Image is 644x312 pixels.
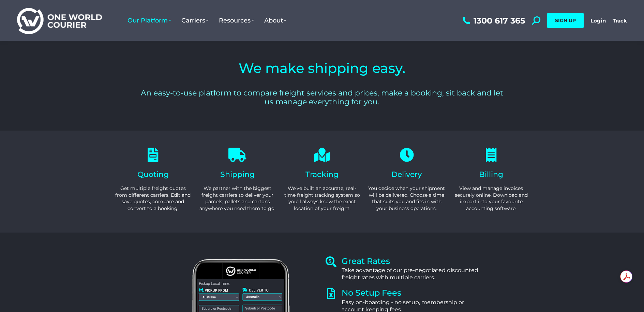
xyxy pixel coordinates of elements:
[342,288,401,298] a: No Setup Fees
[590,17,606,24] a: Login
[452,171,530,178] h2: Billing
[214,10,259,31] a: Resources
[613,17,627,24] a: Track
[342,256,390,266] a: Great Rates
[264,17,286,24] span: About
[461,16,525,25] a: 1300 617 365
[368,171,446,178] h2: Delivery
[122,10,176,31] a: Our Platform
[283,171,361,178] h2: Tracking
[555,17,576,24] span: SIGN UP
[17,7,102,34] img: One World Courier
[114,171,192,178] h2: Quoting
[139,89,505,107] h2: An easy-to-use platform to compare freight services and prices, make a booking, sit back and let ...
[128,17,171,24] span: Our Platform
[283,185,361,212] p: We’ve built an accurate, real-time freight tracking system so you’ll always know the exact locati...
[368,185,446,212] p: You decide when your shipment will be delivered. Choose a time that suits you and fits in with yo...
[176,10,214,31] a: Carriers
[114,185,192,212] p: Get multiple freight quotes from different carriers. Edit and save quotes, compare and convert to...
[452,185,530,212] p: View and manage invoices securely online. Download and import into your favourite accounting soft...
[342,267,479,281] div: Take advantage of our pre-negotiated discounted freight rates with multiple carriers.
[139,61,505,75] h2: We make shipping easy.
[547,13,584,28] a: SIGN UP
[199,185,276,212] p: We partner with the biggest freight carriers to deliver your parcels, pallets and cartons anywher...
[181,17,209,24] span: Carriers
[199,171,276,178] h2: Shipping
[259,10,291,31] a: About
[219,17,254,24] span: Resources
